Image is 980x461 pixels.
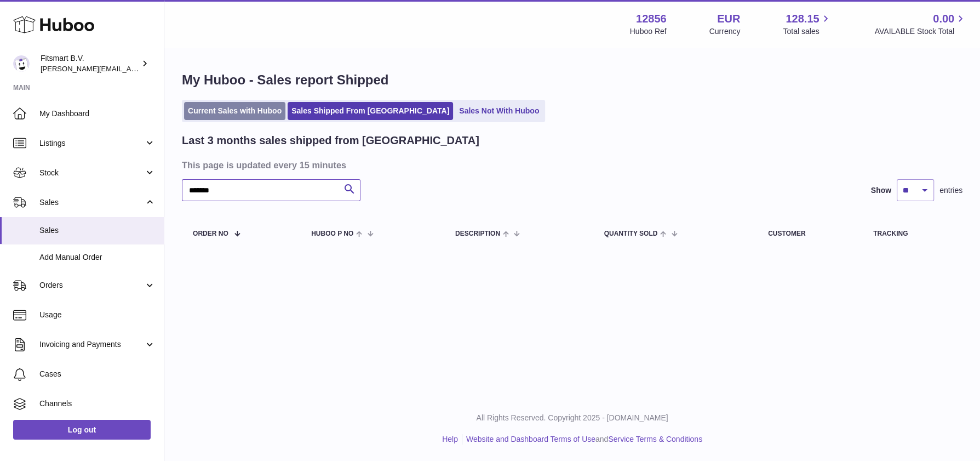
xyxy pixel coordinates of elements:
[39,138,144,149] span: Listings
[41,53,139,74] div: Fitsmart B.V.
[786,12,819,26] span: 128.15
[39,252,156,263] span: Add Manual Order
[39,197,144,208] span: Sales
[39,369,156,379] span: Cases
[783,12,832,37] a: 128.15 Total sales
[783,26,832,37] span: Total sales
[182,133,479,148] h2: Last 3 months sales shipped from [GEOGRAPHIC_DATA]
[13,420,151,440] a: Log out
[173,413,971,423] p: All Rights Reserved. Copyright 2025 - [DOMAIN_NAME]
[182,159,960,171] h3: This page is updated every 15 minutes
[39,339,144,350] span: Invoicing and Payments
[604,230,657,237] span: Quantity Sold
[874,26,967,37] span: AVAILABLE Stock Total
[462,434,702,445] li: and
[193,230,228,237] span: Order No
[13,55,30,72] img: jonathan@leaderoo.com
[39,168,144,178] span: Stock
[933,12,954,26] span: 0.00
[717,12,740,26] strong: EUR
[455,102,543,120] a: Sales Not With Huboo
[182,71,962,89] h1: My Huboo - Sales report Shipped
[874,12,967,37] a: 0.00 AVAILABLE Stock Total
[636,12,667,26] strong: 12856
[39,310,156,320] span: Usage
[768,230,851,237] div: Customer
[39,280,144,291] span: Orders
[873,230,952,237] div: Tracking
[288,102,453,120] a: Sales Shipped From [GEOGRAPHIC_DATA]
[311,230,353,237] span: Huboo P no
[39,225,156,236] span: Sales
[442,435,458,443] a: Help
[939,185,962,196] span: entries
[630,26,667,37] div: Huboo Ref
[184,102,285,120] a: Current Sales with Huboo
[39,109,156,119] span: My Dashboard
[608,435,702,443] a: Service Terms & Conditions
[41,64,220,73] span: [PERSON_NAME][EMAIL_ADDRESS][DOMAIN_NAME]
[455,230,500,237] span: Description
[871,185,891,196] label: Show
[39,399,156,409] span: Channels
[709,26,741,37] div: Currency
[466,435,595,443] a: Website and Dashboard Terms of Use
